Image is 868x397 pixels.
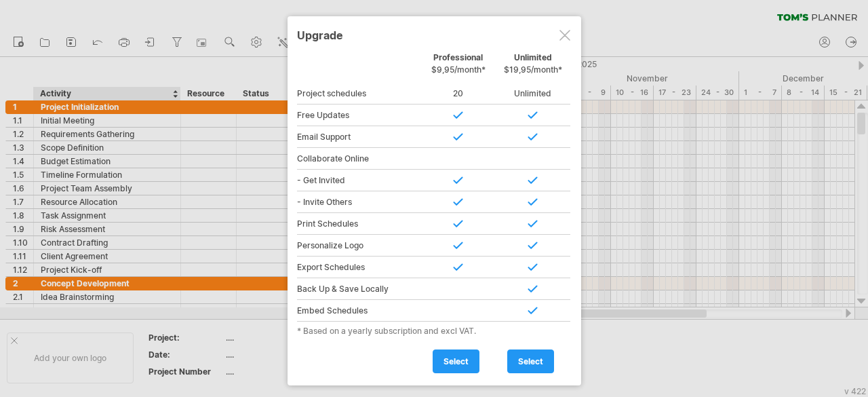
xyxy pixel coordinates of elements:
div: - Get Invited [297,170,421,191]
span: $19,95/month* [504,64,562,75]
span: $9,95/month* [431,64,486,75]
div: Personalize Logo [297,235,421,257]
div: Embed Schedules [297,300,421,322]
div: Upgrade [297,22,572,47]
div: 20 [421,83,496,105]
div: Project schedules [297,83,421,105]
a: select [507,349,554,373]
div: Free Updates [297,105,421,126]
a: select [433,349,479,373]
div: Export Schedules [297,257,421,278]
div: Professional [421,52,496,81]
div: Collaborate Online [297,148,421,170]
div: - Invite Others [297,191,421,213]
div: Print Schedules [297,213,421,235]
div: * Based on a yearly subscription and excl VAT. [297,326,572,336]
div: Back Up & Save Locally [297,278,421,300]
span: select [518,356,543,366]
div: Unlimited [496,83,570,105]
span: select [443,356,469,366]
div: Unlimited [496,52,570,81]
div: Email Support [297,126,421,148]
